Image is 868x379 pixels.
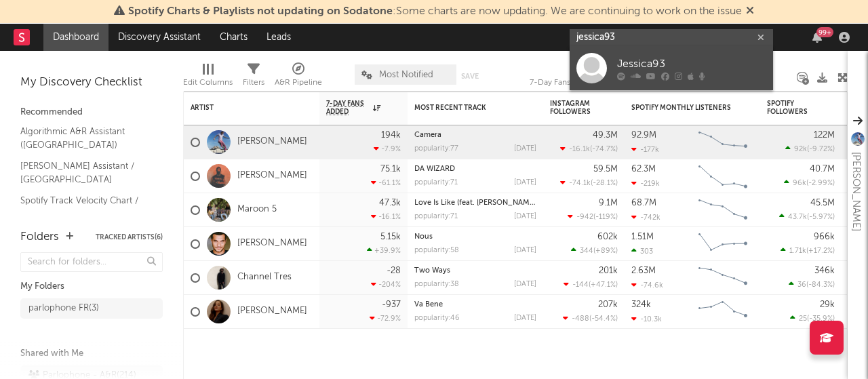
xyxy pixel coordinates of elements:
[414,132,536,139] div: Camera
[572,315,589,323] span: -488
[631,145,659,154] div: -177k
[381,131,401,140] div: 194k
[414,165,455,173] a: DA WIZARD
[692,227,753,261] svg: Chart title
[580,247,593,255] span: 344
[563,314,618,323] div: ( )
[692,295,753,329] svg: Chart title
[593,165,618,174] div: 59.5M
[810,165,835,174] div: 40.7M
[631,199,656,207] div: 68.7M
[514,247,536,254] div: [DATE]
[414,301,536,308] div: Va Bene
[461,73,479,80] button: Save
[767,100,814,116] div: Spotify Followers
[631,104,733,112] div: Spotify Monthly Listeners
[414,179,458,186] div: popularity: 71
[692,193,753,227] svg: Chart title
[570,46,773,90] a: Jessica93
[816,27,833,37] div: 99 +
[20,229,59,245] div: Folders
[591,315,616,323] span: -54.4 %
[414,233,433,241] a: Nous
[414,199,538,207] a: Love Is Like (feat. [PERSON_NAME])
[598,300,618,309] div: 207k
[809,214,833,221] span: -5.97 %
[781,246,835,255] div: ( )
[797,281,806,289] span: 36
[367,246,401,255] div: +39.9 %
[808,281,833,289] span: -84.3 %
[820,300,835,309] div: 29k
[237,136,307,148] a: [PERSON_NAME]
[788,214,807,221] span: 43.7k
[631,281,663,290] div: -74.6k
[809,146,833,153] span: -9.72 %
[599,266,618,275] div: 201k
[514,145,536,153] div: [DATE]
[210,24,257,51] a: Charts
[631,213,660,222] div: -742k
[20,75,163,91] div: My Discovery Checklist
[275,58,322,97] div: A&R Pipeline
[374,144,401,153] div: -7.9 %
[275,75,322,91] div: A&R Pipeline
[243,58,264,97] div: Filters
[414,233,536,241] div: Nous
[779,212,835,221] div: ( )
[631,165,656,174] div: 62.3M
[414,247,459,254] div: popularity: 58
[784,178,835,187] div: ( )
[414,132,441,139] a: Camera
[631,131,656,140] div: 92.9M
[371,280,401,289] div: -204 %
[414,315,460,322] div: popularity: 46
[108,24,210,51] a: Discovery Assistant
[243,75,264,91] div: Filters
[790,314,835,323] div: ( )
[371,178,401,187] div: -61.1 %
[20,159,149,186] a: [PERSON_NAME] Assistant / [GEOGRAPHIC_DATA]
[631,266,656,275] div: 2.63M
[571,246,618,255] div: ( )
[371,212,401,221] div: -16.1 %
[514,315,536,322] div: [DATE]
[380,233,401,241] div: 5.15k
[560,178,618,187] div: ( )
[20,193,149,221] a: Spotify Track Velocity Chart / FR
[692,261,753,295] svg: Chart title
[183,58,233,97] div: Edit Columns
[380,165,401,174] div: 75.1k
[20,298,163,319] a: parlophone FR(3)
[599,199,618,207] div: 9.1M
[414,145,458,153] div: popularity: 77
[812,32,822,43] button: 99+
[808,180,833,187] span: -2.99 %
[593,131,618,140] div: 49.3M
[572,281,589,289] span: -144
[570,29,773,46] input: Search for artists
[237,306,307,317] a: [PERSON_NAME]
[631,179,660,188] div: -219k
[810,199,835,207] div: 45.5M
[514,179,536,186] div: [DATE]
[379,199,401,207] div: 47.3k
[414,104,516,112] div: Most Recent Track
[576,214,593,221] span: -942
[809,315,833,323] span: -35.9 %
[514,281,536,288] div: [DATE]
[257,24,300,51] a: Leads
[595,214,616,221] span: -119 %
[20,346,163,362] div: Shared with Me
[20,104,163,121] div: Recommended
[382,300,401,309] div: -937
[631,247,653,256] div: 303
[597,233,618,241] div: 602k
[530,75,631,91] div: 7-Day Fans Added (7-Day Fans Added)
[631,300,651,309] div: 324k
[96,234,163,241] button: Tracked Artists(6)
[593,180,616,187] span: -28.1 %
[550,100,597,116] div: Instagram Followers
[789,280,835,289] div: ( )
[414,165,536,173] div: DA WIZARD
